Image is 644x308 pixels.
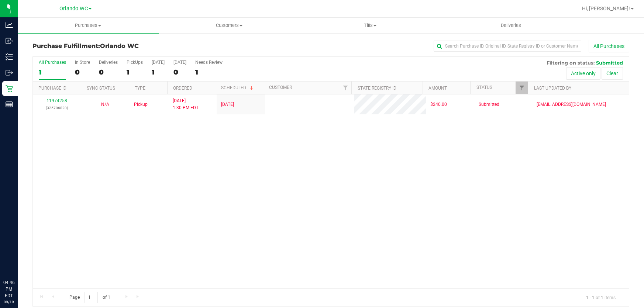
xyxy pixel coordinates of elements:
[7,249,30,271] iframe: Resource center
[6,69,13,76] inline-svg: Outbound
[3,299,14,305] p: 09/19
[300,22,440,29] span: Tills
[580,292,621,303] span: 1 - 1 of 1 items
[159,22,299,29] span: Customers
[39,60,66,65] div: All Purchases
[127,68,143,76] div: 1
[6,21,13,29] inline-svg: Analytics
[221,101,234,108] span: [DATE]
[602,67,623,80] button: Clear
[18,22,159,29] span: Purchases
[3,279,14,299] p: 04:46 PM EDT
[476,85,492,90] a: Status
[39,68,66,76] div: 1
[300,18,441,33] a: Tills
[589,40,629,52] button: All Purchases
[38,86,66,91] a: Purchase ID
[134,101,148,108] span: Pickup
[99,68,118,76] div: 0
[6,53,13,60] inline-svg: Inventory
[173,97,199,111] span: [DATE] 1:30 PM EDT
[596,60,623,66] span: Submitted
[6,101,13,108] inline-svg: Reports
[152,60,165,65] div: [DATE]
[47,98,67,103] a: 11974258
[127,60,143,65] div: PickUps
[195,60,223,65] div: Needs Review
[100,42,139,49] span: Orlando WC
[479,101,499,108] span: Submitted
[63,292,116,303] span: Page of 1
[101,102,109,107] span: Not Applicable
[547,60,595,66] span: Filtering on status:
[173,68,186,76] div: 0
[6,85,13,92] inline-svg: Retail
[428,86,447,91] a: Amount
[430,101,447,108] span: $240.00
[339,82,351,94] a: Filter
[99,60,118,65] div: Deliveries
[440,18,581,33] a: Deliveries
[152,68,165,76] div: 1
[173,60,186,65] div: [DATE]
[516,82,528,94] a: Filter
[6,37,13,45] inline-svg: Inbound
[269,85,292,90] a: Customer
[534,86,571,91] a: Last Updated By
[566,67,600,80] button: Active only
[32,43,231,49] h3: Purchase Fulfillment:
[434,41,581,52] input: Search Purchase ID, Original ID, State Registry ID or Customer Name...
[221,85,255,90] a: Scheduled
[37,104,77,111] p: (325706820)
[173,86,192,91] a: Ordered
[85,292,98,303] input: 1
[101,101,109,108] button: N/A
[491,22,531,29] span: Deliveries
[59,6,88,12] span: Orlando WC
[75,68,90,76] div: 0
[22,248,31,257] iframe: Resource center unread badge
[537,101,606,108] span: [EMAIL_ADDRESS][DOMAIN_NAME]
[195,68,223,76] div: 1
[358,86,396,91] a: State Registry ID
[159,18,300,33] a: Customers
[87,86,115,91] a: Sync Status
[135,86,145,91] a: Type
[582,6,630,11] span: Hi, [PERSON_NAME]!
[75,60,90,65] div: In Store
[18,18,159,33] a: Purchases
